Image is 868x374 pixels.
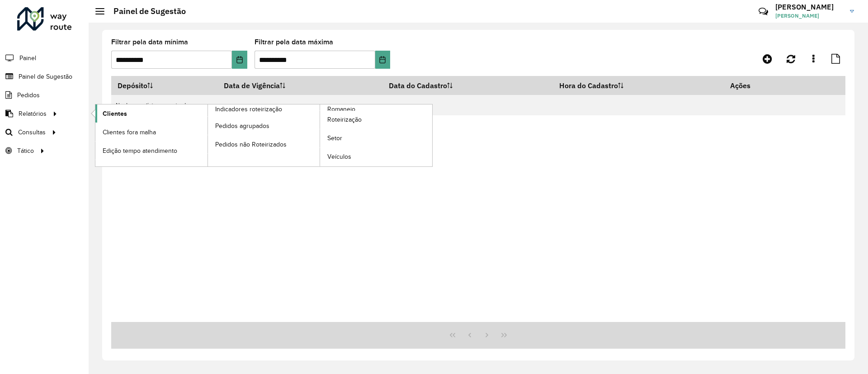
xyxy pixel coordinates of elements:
th: Data de Vigência [218,76,383,95]
a: Pedidos não Roteirizados [208,135,320,153]
span: Edição tempo atendimento [103,146,177,156]
span: Clientes [103,109,127,118]
span: Pedidos [17,90,40,100]
a: Contato Rápido [754,2,773,21]
a: Setor [320,129,432,147]
span: Pedidos agrupados [215,121,269,131]
span: Consultas [18,128,46,137]
a: Pedidos agrupados [208,117,320,135]
button: Choose Date [375,51,390,69]
td: Nenhum registro encontrado [111,95,845,115]
h2: Painel de Sugestão [104,6,186,16]
button: Choose Date [232,51,247,69]
a: Roteirização [320,111,432,129]
span: Romaneio [327,104,355,114]
span: Pedidos não Roteirizados [215,140,287,149]
span: Relatórios [19,109,47,118]
span: Veículos [327,152,351,161]
span: Roteirização [327,115,362,124]
span: Indicadores roteirização [215,104,282,114]
a: Clientes fora malha [95,123,208,141]
span: Clientes fora malha [103,128,156,137]
span: Painel de Sugestão [19,72,72,81]
th: Hora do Cadastro [553,76,724,95]
a: Romaneio [208,104,433,166]
th: Data do Cadastro [383,76,553,95]
h3: [PERSON_NAME] [775,3,843,11]
label: Filtrar pela data máxima [255,37,333,47]
th: Ações [724,76,778,95]
a: Indicadores roteirização [95,104,320,166]
a: Clientes [95,104,208,123]
span: Setor [327,133,342,143]
a: Edição tempo atendimento [95,142,208,160]
span: Tático [17,146,34,156]
th: Depósito [111,76,218,95]
span: [PERSON_NAME] [775,12,843,20]
a: Veículos [320,148,432,166]
span: Painel [19,53,36,63]
label: Filtrar pela data mínima [111,37,188,47]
